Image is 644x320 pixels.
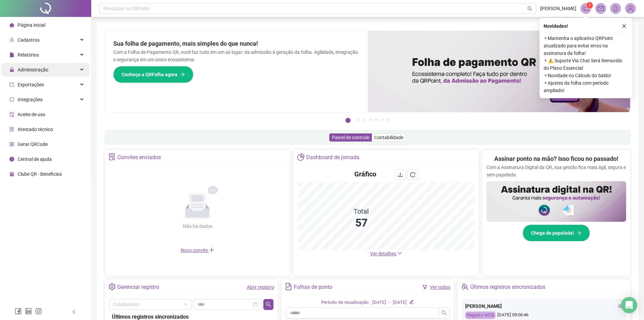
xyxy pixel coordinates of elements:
[410,172,415,177] span: reload
[18,142,48,147] span: Gerar QRCode
[621,297,637,313] div: Open Intercom Messenger
[368,31,630,112] img: banner%2F8d14a306-6205-4263-8e5b-06e9a85ad873.png
[109,283,116,290] span: setting
[486,164,626,178] p: Com a Assinatura Digital da QR, sua gestão fica mais ágil, segura e sem papelada.
[613,5,619,12] span: bell
[354,169,376,179] h4: Gráfico
[9,52,14,57] span: file
[9,142,14,147] span: qrcode
[583,5,589,12] span: notification
[586,2,593,9] sup: 1
[381,118,384,121] button: 6
[306,152,359,163] div: Dashboard de jornada
[465,302,623,310] div: [PERSON_NAME]
[321,299,369,306] div: Período de visualização:
[544,72,628,79] span: ⚬ Novidade no Cálculo do Saldo!
[393,299,407,306] div: [DATE]
[527,6,532,11] span: search
[9,23,14,27] span: home
[166,222,229,230] div: Não há dados
[18,82,44,87] span: Exportações
[398,172,403,177] span: download
[374,135,403,140] span: Contabilidade
[370,251,396,256] span: Ver detalhes
[18,22,45,28] span: Página inicial
[430,284,450,290] a: Ver todos
[625,3,636,14] img: 85808
[247,284,274,290] a: Abrir registro
[544,22,568,30] span: Novidades !
[465,312,623,319] div: [DATE] 09:06:46
[9,112,14,117] span: audit
[461,283,468,290] span: team
[370,251,402,256] a: Ver detalhes down
[18,127,53,132] span: Atestado técnico
[486,181,626,222] img: banner%2F02c71560-61a6-44d4-94b9-c8ab97240462.png
[389,299,390,306] div: -
[531,229,574,237] span: Chega de papelada!
[15,308,22,315] span: facebook
[122,71,177,78] span: Conheça a QRFolha agora
[544,35,628,57] span: ⚬ Mantenha o aplicativo QRPoint atualizado para evitar erros na assinatura da folha!
[297,153,304,161] span: pie-chart
[113,48,360,63] p: Com a Folha de Pagamento QR, você faz tudo em um só lugar: da admissão à geração da folha. Agilid...
[622,24,626,28] span: close
[9,127,14,132] span: solution
[332,135,369,140] span: Painel de controle
[387,118,390,121] button: 7
[209,247,214,253] span: plus
[494,154,618,164] h2: Assinar ponto na mão? Isso ficou no passado!
[113,39,360,48] h2: Sua folha de pagamento, mais simples do que nunca!
[285,283,292,290] span: file-text
[577,231,581,235] span: arrow-right
[9,67,14,72] span: lock
[18,112,45,117] span: Aceite de uso
[375,118,378,121] button: 5
[442,310,447,316] span: search
[117,152,161,163] div: Convites enviados
[9,82,14,87] span: export
[598,5,604,12] span: mail
[9,157,14,162] span: info-circle
[266,302,271,307] span: search
[18,52,39,58] span: Relatórios
[523,225,590,241] button: Chega de papelada!
[113,66,193,83] button: Conheça a QRFolha agora
[117,281,159,293] div: Gerenciar registro
[294,281,332,293] div: Folhas de ponto
[18,156,52,162] span: Central de ajuda
[109,153,116,161] span: solution
[423,285,427,290] span: filter
[18,97,43,102] span: Integrações
[544,79,628,94] span: ⚬ Ajustes da folha com período ampliado!
[362,118,366,121] button: 3
[368,118,372,121] button: 4
[397,251,402,256] span: down
[409,300,414,304] span: edit
[345,118,351,123] button: 1
[589,3,591,8] span: 1
[9,172,14,176] span: gift
[25,308,32,315] span: linkedin
[180,72,185,77] span: arrow-right
[9,38,14,42] span: user-add
[181,248,214,253] span: Novo convite
[618,304,623,308] span: eye
[470,281,545,293] div: Últimos registros sincronizados
[540,5,576,12] span: [PERSON_NAME]
[18,37,40,43] span: Cadastros
[356,118,360,121] button: 2
[18,171,62,177] span: Clube QR - Beneficios
[544,57,628,72] span: ⚬ ⚠️ Suporte Via Chat Será Removido do Plano Essencial
[465,312,496,319] div: Registro WEB
[35,308,42,315] span: instagram
[372,299,386,306] div: [DATE]
[9,97,14,102] span: sync
[18,67,48,72] span: Administração
[72,310,76,314] span: left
